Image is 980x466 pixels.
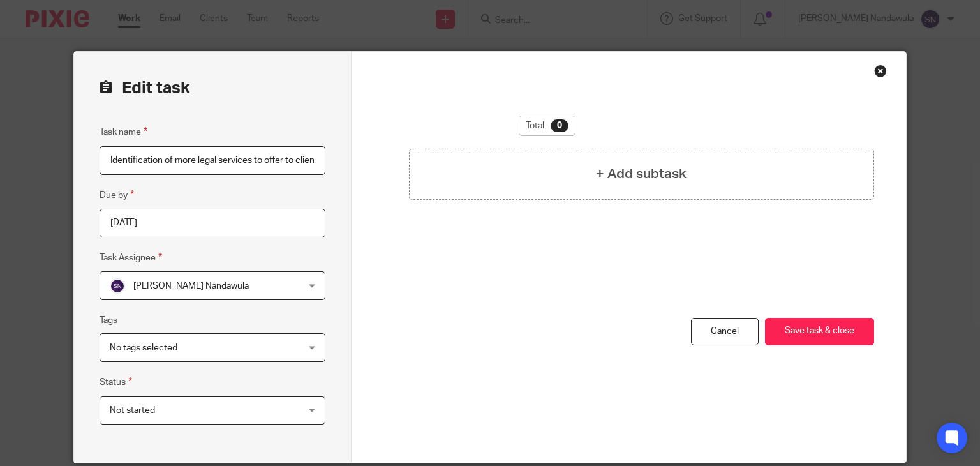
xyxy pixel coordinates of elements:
[100,188,134,202] label: Due by
[691,318,759,345] a: Cancel
[100,124,147,139] label: Task name
[874,64,887,77] div: Close this dialog window
[110,278,125,294] img: svg%3E
[519,116,575,136] div: Total
[551,119,568,132] div: 0
[133,282,249,290] span: [PERSON_NAME] Nandawula
[100,375,132,389] label: Status
[100,77,325,99] h2: Edit task
[110,343,177,352] span: No tags selected
[100,209,325,237] input: Pick a date
[110,406,155,415] span: Not started
[100,314,117,327] label: Tags
[765,318,874,345] button: Save task & close
[596,164,687,184] h4: + Add subtask
[100,250,162,265] label: Task Assignee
